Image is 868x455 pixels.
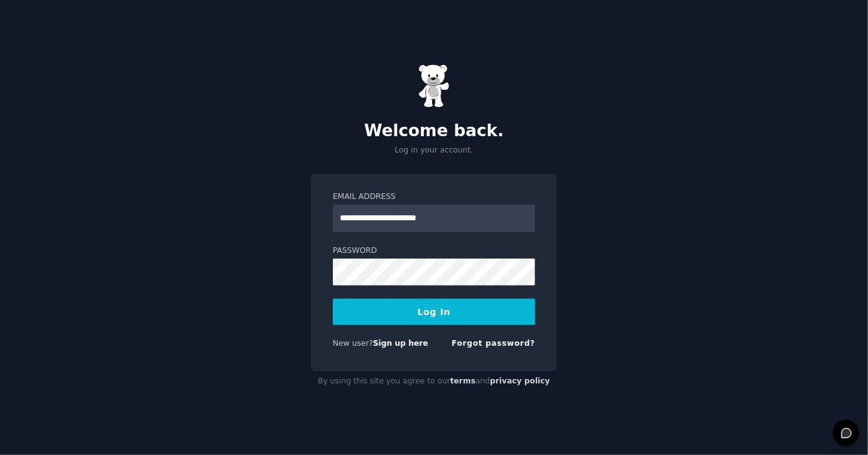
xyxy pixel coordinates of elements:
div: By using this site you agree to our and [311,372,557,392]
a: Forgot password? [452,339,535,348]
label: Password [333,245,535,257]
p: Log in your account. [311,145,557,156]
button: Log In [333,299,535,325]
h2: Welcome back. [311,121,557,141]
a: terms [450,377,475,385]
span: New user? [333,339,373,348]
a: privacy policy [490,377,550,385]
img: Gummy Bear [418,64,450,108]
a: Sign up here [373,339,428,348]
label: Email Address [333,191,535,203]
